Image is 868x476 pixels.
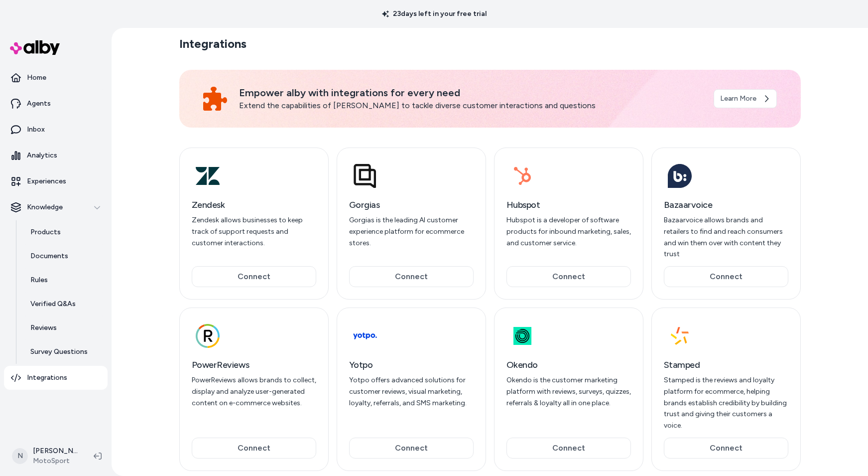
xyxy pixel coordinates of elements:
p: Survey Questions [30,347,88,357]
p: Reviews [30,323,57,333]
button: Connect [664,266,788,287]
a: Analytics [4,144,108,167]
a: Learn More [714,89,777,108]
a: Reviews [20,316,108,340]
a: Rules [20,268,108,292]
p: Agents [27,99,51,109]
button: Connect [506,266,631,287]
a: Experiences [4,169,108,193]
button: Connect [349,266,474,287]
p: Zendesk allows businesses to keep track of support requests and customer interactions. [192,215,316,249]
p: Home [27,73,46,83]
a: Documents [20,244,108,268]
h3: Okendo [506,358,631,372]
button: Connect [192,266,316,287]
a: Verified Q&As [20,292,108,316]
p: PowerReviews allows brands to collect, display and analyze user-generated content on e-commerce w... [192,375,316,409]
p: Empower alby with integrations for every need [239,86,702,100]
p: 23 days left in your free trial [376,9,493,19]
p: Experiences [27,176,66,186]
p: Okendo is the customer marketing platform with reviews, surveys, quizzes, referrals & loyalty all... [506,375,631,409]
a: Agents [4,92,108,116]
p: [PERSON_NAME] [33,446,78,456]
button: Knowledge [4,195,108,219]
p: Hubspot is a developer of software products for inbound marketing, sales, and customer service. [506,215,631,249]
h3: PowerReviews [192,358,316,372]
p: Gorgias is the leading AI customer experience platform for ecommerce stores. [349,215,474,249]
button: N[PERSON_NAME]MotoSport [6,440,86,472]
h2: Integrations [179,36,247,52]
button: Connect [349,438,474,459]
img: alby Logo [10,40,60,55]
p: Knowledge [27,202,63,212]
h3: Yotpo [349,358,474,372]
a: Integrations [4,366,108,390]
button: Connect [664,438,788,459]
p: Inbox [27,125,45,135]
p: Integrations [27,373,67,383]
p: Extend the capabilities of [PERSON_NAME] to tackle diverse customer interactions and questions [239,100,702,112]
a: Survey Questions [20,340,108,364]
p: Verified Q&As [30,299,76,309]
p: Products [30,227,61,237]
a: Inbox [4,118,108,142]
button: Connect [506,438,631,459]
h3: Bazaarvoice [664,198,788,212]
span: N [12,448,28,464]
h3: Gorgias [349,198,474,212]
p: Rules [30,275,48,285]
h3: Zendesk [192,198,316,212]
h3: Hubspot [506,198,631,212]
span: MotoSport [33,456,78,466]
a: Home [4,66,108,90]
p: Yotpo offers advanced solutions for customer reviews, visual marketing, loyalty, referrals, and S... [349,375,474,409]
p: Bazaarvoice allows brands and retailers to find and reach consumers and win them over with conten... [664,215,788,260]
a: Products [20,220,108,244]
h3: Stamped [664,358,788,372]
button: Connect [192,438,316,459]
p: Stamped is the reviews and loyalty platform for ecommerce, helping brands establish credibility b... [664,375,788,432]
p: Documents [30,251,68,261]
p: Analytics [27,151,57,160]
